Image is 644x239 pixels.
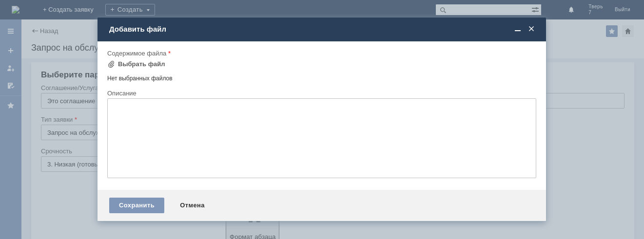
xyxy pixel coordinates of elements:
[513,25,523,34] span: Свернуть (Ctrl + M)
[527,25,536,34] span: Закрыть
[118,60,165,68] div: Выбрать файл
[109,25,536,34] div: Добавить файл
[107,71,536,82] div: Нет выбранных файлов
[107,90,534,96] div: Описание
[107,50,534,56] div: Содержимое файла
